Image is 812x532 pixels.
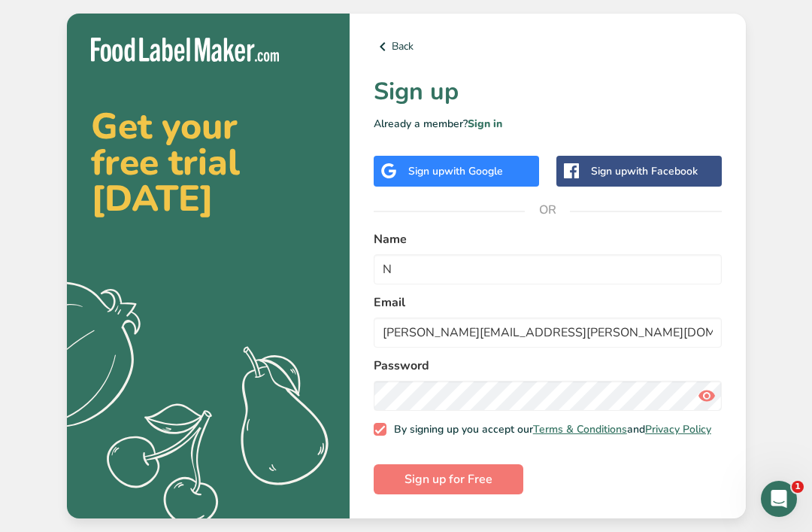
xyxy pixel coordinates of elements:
label: Password [374,357,722,375]
img: Food Label Maker [91,38,279,62]
span: By signing up you accept our and [386,423,711,436]
span: 1 [792,481,804,493]
a: Back [374,38,722,56]
span: with Facebook [627,164,698,178]
label: Email [374,293,722,312]
a: Terms & Conditions [533,422,627,436]
a: Sign in [468,117,502,131]
h1: Sign up [374,74,722,110]
span: with Google [444,164,503,178]
div: Sign up [591,163,698,179]
iframe: Intercom live chat [761,481,797,517]
div: Sign up [408,163,503,179]
label: Name [374,230,722,248]
a: Privacy Policy [645,422,711,436]
span: OR [525,187,570,233]
input: email@example.com [374,318,722,348]
h2: Get your free trial [DATE] [91,108,326,217]
button: Sign up for Free [374,464,523,494]
span: Sign up for Free [404,470,492,488]
input: John Doe [374,254,722,284]
p: Already a member? [374,116,722,132]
